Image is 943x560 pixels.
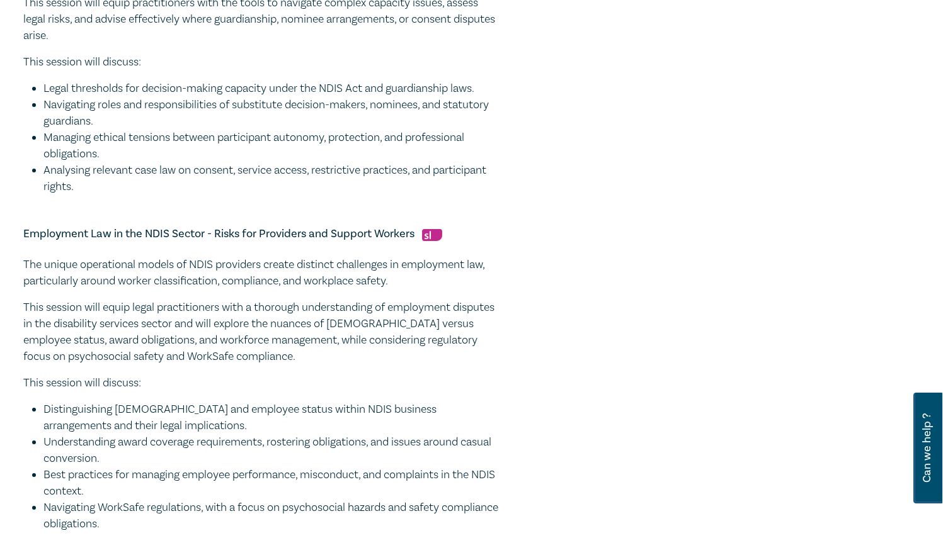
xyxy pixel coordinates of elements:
li: Distinguishing [DEMOGRAPHIC_DATA] and employee status within NDIS business arrangements and their... [43,401,502,434]
p: The unique operational models of NDIS providers create distinct challenges in employment law, par... [23,257,502,289]
p: This session will discuss: [23,375,502,391]
li: Managing ethical tensions between participant autonomy, protection, and professional obligations. [43,130,502,162]
img: Substantive Law [422,229,442,241]
h5: Employment Law in the NDIS Sector - Risks for Providers and Support Workers [23,227,502,242]
li: Legal thresholds for decision-making capacity under the NDIS Act and guardianship laws. [43,81,502,97]
li: Understanding award coverage requirements, rostering obligations, and issues around casual conver... [43,434,502,467]
li: Navigating roles and responsibilities of substitute decision-makers, nominees, and statutory guar... [43,97,502,130]
li: Navigating WorkSafe regulations, with a focus on psychosocial hazards and safety compliance oblig... [43,500,502,532]
li: Analysing relevant case law on consent, service access, restrictive practices, and participant ri... [43,162,502,195]
span: Can we help ? [921,400,933,496]
p: This session will discuss: [23,54,502,70]
li: Best practices for managing employee performance, misconduct, and complaints in the NDIS context. [43,467,502,500]
p: This session will equip legal practitioners with a thorough understanding of employment disputes ... [23,300,502,365]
